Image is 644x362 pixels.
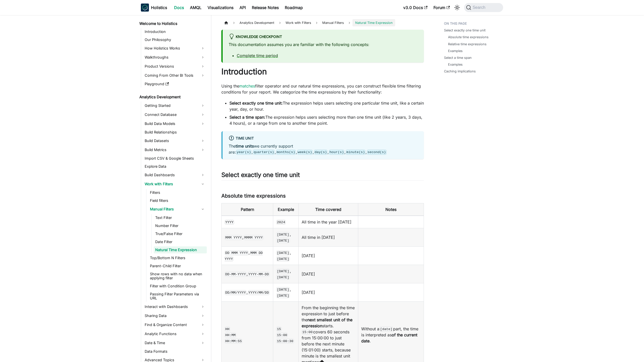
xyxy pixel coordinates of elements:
[236,150,252,155] code: year(s)
[276,333,288,338] code: 15:00
[229,115,265,120] strong: Select a time span:
[225,339,242,344] code: HH:MM :SS
[229,135,418,142] div: Time unit
[276,232,290,237] code: [DATE]
[248,272,270,277] code: YYYY-MM-DD
[276,220,286,225] code: 2024
[276,339,294,344] code: 15:00:30
[154,246,207,253] a: Natural Time Expression
[143,120,207,128] a: Build Data Models
[283,19,314,26] span: Work with Filters
[148,291,207,302] a: Passing Filter Parameters via URL
[361,332,417,343] strong: of the current date
[298,228,358,246] td: All time in [DATE]
[143,44,207,52] a: How Holistics Works
[253,150,275,155] code: quarter(s)
[273,283,299,301] td: ,
[237,53,278,58] a: Complete time period
[236,144,254,149] strong: time units
[453,4,461,12] button: Switch between dark and light mode (currently system mode)
[276,293,290,298] code: [DATE]
[225,333,236,338] code: HH :MM
[221,83,424,95] p: Using the filter operator and our natural time expressions, you can construct flexible time filte...
[276,238,290,243] code: [DATE]
[448,42,487,47] a: Relative time expressions
[143,102,207,110] a: Getting Started
[148,270,207,282] a: Show rows with no data when applying filter
[143,111,207,119] a: Connect Database
[229,101,283,106] strong: Select exactly one time unit:
[222,265,273,283] td: ,
[143,62,207,70] a: Product Versions
[171,4,187,12] a: Docs
[143,171,207,179] a: Build Dashboards
[143,80,207,87] a: Playground
[225,250,249,255] code: DD MMM YYYY
[464,3,503,12] button: Search (Command+K)
[297,150,313,155] code: week(s)
[225,272,247,277] code: DD-MM-YYYY
[471,5,489,10] span: Search
[221,19,424,26] nav: Breadcrumbs
[276,250,290,255] code: [DATE]
[444,55,472,60] a: Select a time span
[221,19,231,26] a: Home page
[273,246,299,265] td: ,
[273,228,299,246] td: ,
[276,287,290,292] code: [DATE]
[143,321,207,329] a: Find & Organize Content
[141,4,167,12] a: HolisticsHolisticsHolistics
[229,34,418,40] div: Knowledge Checkpoint
[143,303,207,311] a: Interact with Dashboards
[346,150,366,155] code: minute(s)
[367,150,387,155] code: second(s)
[221,171,424,181] h2: Select exactly one time unit
[329,150,344,155] code: hour(s)
[276,275,290,280] code: [DATE]
[143,163,207,170] a: Explore Data
[314,150,328,155] code: day(s)
[143,129,207,136] a: Build Relationships
[136,15,211,362] nav: Docs sidebar
[400,4,430,12] a: v3.0 Docs
[141,4,149,12] img: Holistics
[143,71,207,79] a: Coming From Other BI Tools
[138,20,207,27] a: Welcome to Holistics
[273,203,299,216] th: Example
[229,41,418,48] p: This documentation assumes you are familiar with the following concepts:
[276,269,290,274] code: [DATE]
[358,203,424,216] th: Notes
[143,36,207,43] a: Our Philosophy
[222,203,273,216] th: Pattern
[229,100,424,112] li: The expression helps users selecting one particular time unit, like a certain year, day, or hour.
[248,290,270,295] code: YYYY/MM/DD
[225,250,263,261] code: MMM DD YYYY
[148,189,207,196] a: Filters
[273,265,299,283] td: ,
[143,155,207,162] a: Import CSV & Google Sheets
[205,4,236,12] a: Visualizations
[143,137,207,145] a: Build Datasets
[237,19,277,26] span: Analytics Development
[143,348,207,355] a: Data Formats
[444,28,486,33] a: Select exactly one time unit
[444,69,476,74] a: Caching implications
[276,327,282,332] code: 15
[302,330,313,335] code: 15:00
[143,180,207,188] a: Work with Filters
[154,222,207,229] a: Number Filter
[148,283,207,290] a: Filter with Condition Group
[143,28,207,35] a: Introduction
[298,203,358,216] th: Time covered
[148,262,207,269] a: Parent-Child Filter
[151,5,167,11] b: Holistics
[302,317,352,328] strong: next smallest unit of the expression
[249,4,282,12] a: Release Notes
[430,4,453,12] a: Forum
[187,4,205,12] a: AMQL
[448,35,489,39] a: Absolute time expressions
[379,327,393,332] code: [date]
[225,235,242,240] code: MMM YYYY
[154,230,207,237] a: True/False Filter
[448,49,463,53] a: Examples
